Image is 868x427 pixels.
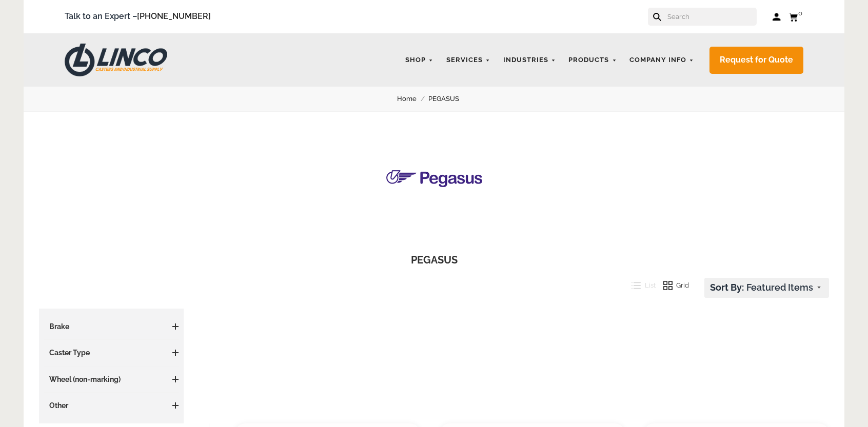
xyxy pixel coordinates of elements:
[44,348,179,358] h3: Caster Type
[624,50,699,70] a: Company Info
[137,11,211,21] a: [PHONE_NUMBER]
[44,321,179,332] h3: Brake
[65,10,211,24] span: Talk to an Expert –
[397,93,428,105] a: Home
[624,278,656,293] button: List
[367,112,501,230] img: PEGASUS
[709,47,803,74] a: Request for Quote
[400,50,439,70] a: Shop
[65,44,167,76] img: LINCO CASTERS & INDUSTRIAL SUPPLY
[428,93,471,105] a: PEGASUS
[44,400,179,411] h3: Other
[498,50,561,70] a: Industries
[39,253,829,268] h1: PEGASUS
[798,9,802,17] span: 0
[666,8,757,26] input: Search
[441,50,496,70] a: Services
[772,12,781,22] a: Log in
[656,278,689,293] button: Grid
[44,374,179,384] h3: Wheel (non-marking)
[788,10,803,23] a: 0
[563,50,622,70] a: Products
